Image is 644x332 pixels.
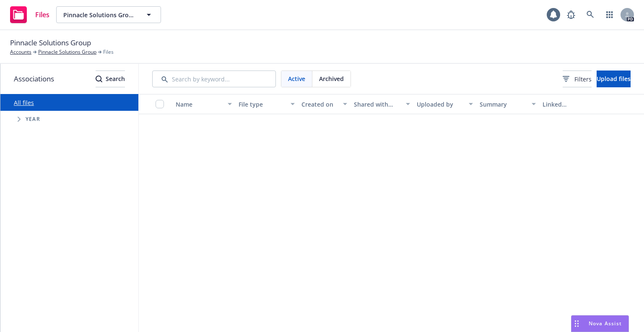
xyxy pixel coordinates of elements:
[35,11,49,18] span: Files
[14,73,54,84] span: Associations
[26,117,40,122] span: Year
[351,94,413,114] button: Shared with client
[301,100,338,109] div: Created on
[14,99,34,107] a: All files
[10,48,31,56] a: Accounts
[597,75,631,83] span: Upload files
[571,315,629,332] button: Nova Assist
[480,100,527,109] div: Summary
[574,75,592,84] span: Filters
[543,100,599,109] div: Linked associations
[56,6,161,23] button: Pinnacle Solutions Group
[152,71,276,87] input: Search by keyword...
[96,71,125,87] button: SearchSearch
[319,74,344,83] span: Archived
[156,100,164,108] input: Select all
[63,10,136,19] span: Pinnacle Solutions Group
[103,48,114,56] span: Files
[38,48,96,56] a: Pinnacle Solutions Group
[563,75,592,84] span: Filters
[288,74,305,83] span: Active
[563,6,579,23] a: Report a Bug
[417,100,464,109] div: Uploaded by
[589,320,622,327] span: Nova Assist
[96,76,102,82] svg: Search
[597,71,631,87] button: Upload files
[413,94,476,114] button: Uploaded by
[7,3,53,26] a: Files
[235,94,298,114] button: File type
[476,94,539,114] button: Summary
[172,94,235,114] button: Name
[239,100,286,109] div: File type
[571,316,582,332] div: Drag to move
[539,94,602,114] button: Linked associations
[582,6,599,23] a: Search
[0,111,138,128] div: Tree Example
[354,100,401,109] div: Shared with client
[96,71,125,87] div: Search
[10,37,91,48] span: Pinnacle Solutions Group
[176,100,223,109] div: Name
[601,6,618,23] a: Switch app
[298,94,351,114] button: Created on
[563,71,592,87] button: Filters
